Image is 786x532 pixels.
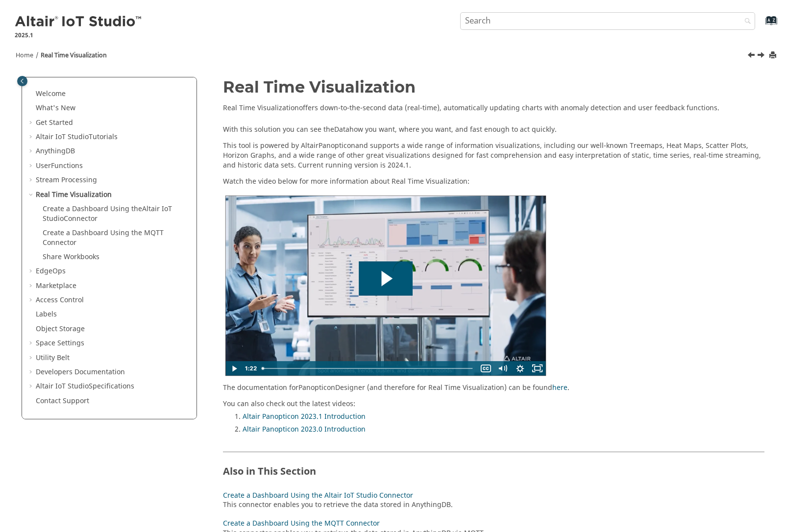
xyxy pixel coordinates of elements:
[16,51,33,60] a: Home
[223,77,416,97] span: Real Time Visualization
[750,20,772,30] a: Go to index terms page
[28,339,36,348] span: Expand Space Settings
[36,295,84,305] a: Access Control
[36,338,84,348] a: Space Settings
[243,411,366,422] a: Altair Panopticon 2023.1 Introduction
[28,266,36,276] span: Expand EdgeOps
[17,76,27,86] button: Toggle publishing table of content
[334,124,349,135] span: Data
[28,382,36,391] span: Expand Altair IoT StudioSpecifications
[223,103,299,113] span: Real Time Visualization
[15,14,143,30] img: Altair IoT Studio
[36,281,76,291] a: Marketplace
[43,228,164,248] a: Create a Dashboard Using the MQTT Connector
[223,125,764,135] p: With this solution you can see the how you want, where you want, and fast enough to act quickly.
[758,50,766,62] a: Next topic: Create a Dashboard Using the Altair IoT Studio Connector
[43,252,99,262] a: Share Workbooks
[28,190,36,200] span: Collapse Real Time Visualization
[36,132,89,142] span: Altair IoT Studio
[223,399,764,437] div: You can also check out the latest videos:
[28,281,36,291] span: Expand Marketplace
[36,396,89,406] a: Contact Support
[36,381,134,391] a: Altair IoT StudioSpecifications
[223,452,764,482] h2: Also in This Section
[28,89,191,406] ul: Table of Contents
[36,161,83,171] a: UserFunctions
[298,383,335,393] span: Panopticon
[36,309,57,319] a: Labels
[319,141,355,151] span: Panopticon
[36,118,73,128] a: Get Started
[36,89,66,99] a: Welcome
[36,266,66,276] a: EdgeOps
[36,190,112,200] a: Real Time Visualization
[28,175,36,185] span: Expand Stream Processing
[28,118,36,128] span: Expand Get Started
[41,51,107,60] a: Real Time Visualization
[43,204,172,224] a: Create a Dashboard Using theAltair IoT StudioConnector
[223,193,550,380] img: real_time_vis_video_preview.png
[223,500,754,510] div: This connector enables you to retrieve the data stored in AnythingDB.
[36,324,85,334] a: Object Storage
[36,146,75,156] a: AnythingDB
[28,146,36,156] span: Expand AnythingDB
[243,424,366,435] a: Altair Panopticon 2023.0 Introduction
[28,132,36,142] span: Expand Altair IoT StudioTutorials
[36,353,70,363] a: Utility Belt
[28,161,36,171] span: Expand UserFunctions
[36,367,125,377] a: Developers Documentation
[223,490,413,501] a: Create a Dashboard Using the Altair IoT Studio Connector
[15,31,143,40] p: 2025.1
[36,381,89,391] span: Altair IoT Studio
[36,132,118,142] a: Altair IoT StudioTutorials
[223,141,764,170] p: This tool is powered by Altair and supports a wide range of information visualizations, including...
[748,50,756,62] a: Previous topic: Example: Create a Data Source and a Stream Application
[460,12,755,30] input: Search query
[223,518,380,529] a: Create a Dashboard Using the MQTT Connector
[223,103,764,113] p: offers down-to-the-second data (real-time), automatically updating charts with anomaly detection ...
[36,175,97,185] a: Stream Processing
[770,49,778,62] button: Print this page
[732,12,759,31] button: Search
[51,161,83,171] span: Functions
[223,383,764,393] p: The documentation for Designer (and therefore for Real Time Visualization) can be found .
[43,204,172,224] span: Altair IoT Studio
[36,103,75,113] a: What's New
[28,295,36,305] span: Expand Access Control
[552,383,567,393] a: here
[1,42,785,65] nav: Tools
[28,353,36,363] span: Expand Utility Belt
[28,367,36,377] span: Expand Developers Documentation
[223,177,764,187] p: Watch the video below for more information about Real Time Visualization:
